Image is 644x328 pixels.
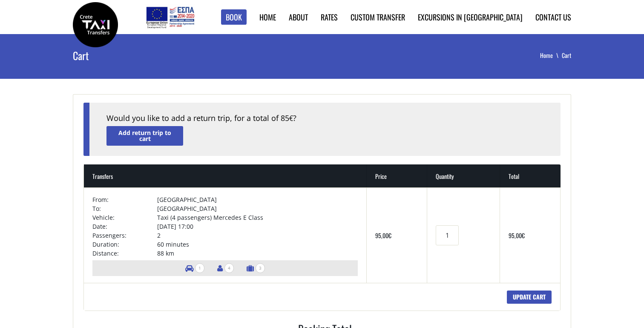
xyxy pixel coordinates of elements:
td: Taxi (4 passengers) Mercedes E Class [157,213,358,222]
a: Home [259,12,276,23]
a: Home [540,51,562,60]
td: 2 [157,231,358,240]
span: 3 [256,263,265,273]
th: Transfers [84,164,367,187]
img: e-bannersEUERDF180X90.jpg [145,4,195,30]
li: Cart [562,51,571,60]
span: 1 [195,263,204,273]
td: Duration: [92,240,157,249]
span: € [289,114,293,123]
td: 60 minutes [157,240,358,249]
bdi: 95,00 [509,231,525,240]
li: Number of luggage items [242,260,269,276]
td: [GEOGRAPHIC_DATA] [157,195,358,204]
td: [DATE] 17:00 [157,222,358,231]
td: Distance: [92,249,157,258]
span: € [522,231,525,240]
td: Passengers: [92,231,157,240]
td: Vehicle: [92,213,157,222]
h1: Cart [73,34,241,77]
th: Quantity [427,164,500,187]
td: Date: [92,222,157,231]
td: From: [92,195,157,204]
span: € [388,231,391,240]
td: [GEOGRAPHIC_DATA] [157,204,358,213]
a: Add return trip to cart [106,126,183,145]
li: Number of passengers [213,260,238,276]
a: Book [221,9,247,25]
a: Custom Transfer [351,12,405,23]
input: Transfers quantity [436,225,459,245]
li: Number of vehicles [181,260,209,276]
td: 88 km [157,249,358,258]
span: 4 [224,263,234,273]
a: Excursions in [GEOGRAPHIC_DATA] [418,12,523,23]
a: Contact us [535,12,571,23]
td: To: [92,204,157,213]
th: Price [367,164,427,187]
div: Would you like to add a return trip, for a total of 85 ? [106,113,543,124]
input: Update cart [507,291,552,304]
a: About [289,12,308,23]
th: Total [500,164,561,187]
a: Rates [321,12,338,23]
bdi: 95,00 [375,231,391,240]
img: Crete Taxi Transfers | Crete Taxi Transfers Cart | Crete Taxi Transfers [73,2,118,47]
a: Crete Taxi Transfers | Crete Taxi Transfers Cart | Crete Taxi Transfers [73,19,118,28]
